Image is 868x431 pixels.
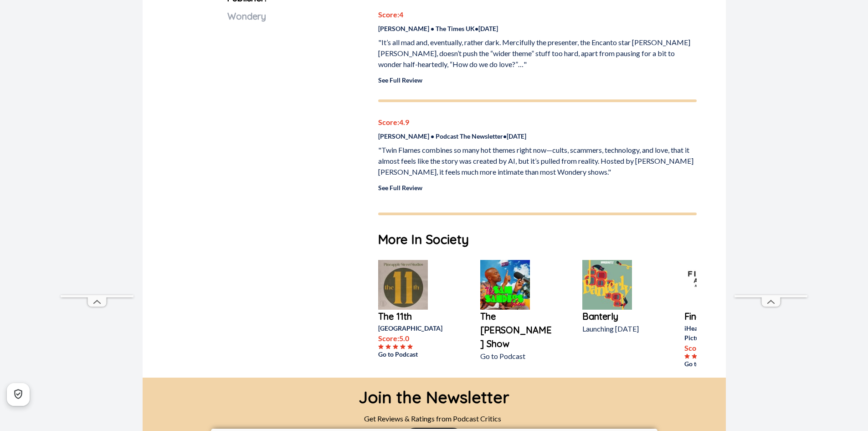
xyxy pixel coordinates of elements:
[359,378,509,410] div: Join the Newsletter
[378,37,697,70] p: "It’s all mad and, eventually, rather dark. Mercifully the presenter, the Encanto star [PERSON_NA...
[582,310,655,323] a: Banterly
[378,9,697,20] p: Score: 4
[378,76,422,84] a: See Full Review
[378,349,451,359] a: Go to Podcast
[582,260,632,310] img: Banterly
[684,343,757,353] p: Score: 5.0
[378,117,697,128] p: Score: 4.9
[378,310,451,323] a: The 11th
[480,260,530,310] img: The Sam Sanders Show
[480,310,553,351] a: The [PERSON_NAME] Show
[480,351,553,362] p: Go to Podcast
[378,131,697,141] p: [PERSON_NAME] • Podcast The Newsletter • [DATE]
[378,333,451,344] p: Score: 5.0
[734,21,807,295] iframe: Advertisement
[378,230,697,249] h1: More In Society
[378,24,697,33] p: [PERSON_NAME] • The Times UK • [DATE]
[582,323,655,334] p: Launching [DATE]
[684,260,734,310] img: Finally! A Show
[684,359,757,369] a: Go to Podcast
[378,260,428,310] img: The 11th
[378,184,422,192] a: See Full Review
[684,323,757,343] p: iHeartPodcasts, Lea Pictures
[378,145,697,177] p: "Twin Flames combines so many hot themes right now—cults, scammers, technology, and love, that it...
[227,10,266,22] span: Wondery
[684,310,757,323] a: Finally! A Show
[378,323,451,333] p: [GEOGRAPHIC_DATA]
[359,410,509,428] div: Get Reviews & Ratings from Podcast Critics
[61,21,134,295] iframe: Advertisement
